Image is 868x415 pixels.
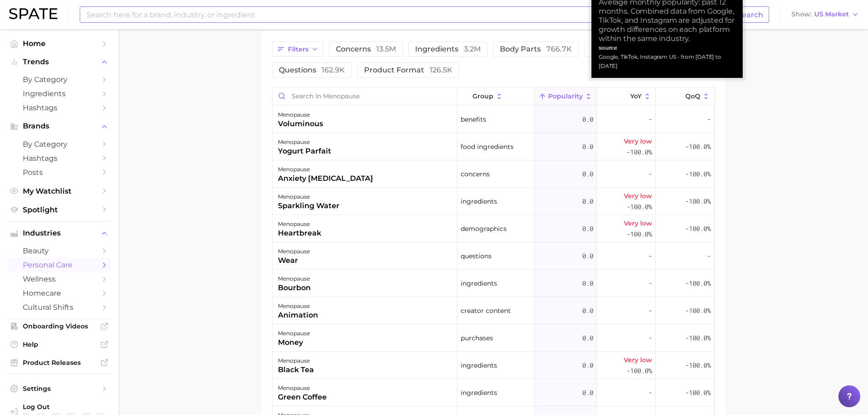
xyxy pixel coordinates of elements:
span: 0.0 [582,305,593,316]
div: yogurt parfait [278,146,331,157]
span: -100.0% [627,201,652,212]
span: questions [279,67,345,74]
span: 126.5k [430,66,452,74]
span: cultural shifts [23,303,96,312]
span: 0.0 [582,196,593,207]
span: Industries [23,229,96,237]
div: menopause [278,109,323,120]
span: Help [23,340,96,348]
span: 0.0 [582,387,593,398]
a: Product Releases [7,356,111,369]
span: ingredients [461,196,497,207]
span: -100.0% [685,196,711,207]
div: green coffee [278,392,327,403]
span: Brands [23,122,96,130]
a: Settings [7,382,111,395]
button: Industries [7,226,111,240]
span: body parts [500,46,572,53]
span: ingredients [415,46,481,53]
span: My Watchlist [23,187,96,195]
span: 0.0 [582,251,593,261]
span: -100.0% [685,360,711,371]
span: - [707,114,711,125]
span: -100.0% [685,305,711,316]
input: Search in menopause [272,87,457,105]
img: SPATE [9,8,57,19]
span: ingredients [461,387,497,398]
span: QoQ [685,92,700,100]
span: food ingredients [461,141,514,152]
button: menopauseblack teaingredients0.0Very low-100.0%-100.0% [272,352,714,379]
span: personal care [23,261,96,269]
a: homecare [7,286,111,300]
span: Spotlight [23,205,96,214]
span: Very low [624,136,652,147]
div: money [278,337,310,348]
strong: source [599,44,617,51]
span: 766.7k [546,45,572,53]
span: beauty [23,246,96,255]
button: Brands [7,119,111,133]
button: ShowUS Market [789,9,861,20]
button: menopauseheartbreakdemographics0.0Very low-100.0%-100.0% [272,215,714,242]
span: questions [461,251,492,261]
span: ingredients [461,360,497,371]
span: concerns [336,46,396,53]
span: - [707,251,711,261]
button: group [457,87,535,105]
span: 0.0 [582,223,593,234]
span: Product Releases [23,359,96,367]
button: menopauseanxiety [MEDICAL_DATA]concerns0.0--100.0% [272,160,714,188]
span: homecare [23,289,96,297]
span: by Category [23,75,96,84]
span: Hashtags [23,103,96,112]
span: 162.9k [322,66,345,74]
span: - [648,114,652,125]
div: heartbreak [278,228,321,239]
span: 0.0 [582,278,593,289]
span: - [648,251,652,261]
span: - [648,387,652,398]
span: - [648,305,652,316]
div: Google, TikTok, Instagram US - from [DATE] to [DATE] [599,52,735,71]
div: menopause [278,301,318,312]
span: Home [23,39,96,48]
button: menopauseyogurt parfaitfood ingredients0.0Very low-100.0%-100.0% [272,133,714,160]
a: beauty [7,244,111,258]
span: product format [364,67,452,74]
button: Filters [272,41,324,57]
a: cultural shifts [7,300,111,314]
span: -100.0% [685,223,711,234]
div: menopause [278,328,310,339]
div: menopause [278,164,373,175]
div: bourbon [278,282,311,293]
button: menopausemoneypurchases0.0--100.0% [272,324,714,352]
span: Ingredients [23,89,96,98]
span: -100.0% [685,169,711,179]
span: Settings [23,384,96,393]
span: 0.0 [582,360,593,371]
span: Very low [624,354,652,365]
a: Onboarding Videos [7,319,111,333]
span: -100.0% [685,141,711,152]
a: Home [7,36,111,51]
span: group [473,92,493,100]
span: 0.0 [582,114,593,125]
a: by Category [7,137,111,151]
span: benefits [591,46,651,53]
span: Show [791,12,812,17]
input: Search here for a brand, industry, or ingredient [86,7,727,22]
div: menopause [278,383,327,394]
span: 13.5m [376,45,396,53]
span: demographics [461,223,507,234]
div: menopause [278,246,310,257]
div: anxiety [MEDICAL_DATA] [278,173,373,184]
a: Hashtags [7,151,111,165]
span: Onboarding Videos [23,322,96,330]
span: Log Out [23,403,116,411]
button: menopausewearquestions0.0-- [272,242,714,270]
button: YoY [597,87,656,105]
span: -100.0% [627,365,652,376]
button: menopauseanimationcreator content0.0--100.0% [272,297,714,324]
span: -100.0% [627,147,652,158]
